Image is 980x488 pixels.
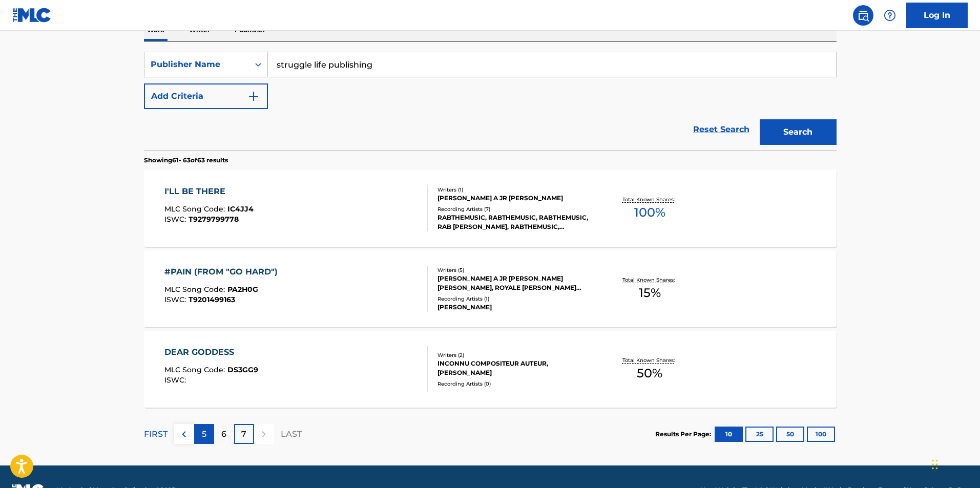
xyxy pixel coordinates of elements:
span: MLC Song Code : [164,365,227,374]
span: 100 % [634,203,665,222]
div: I'LL BE THERE [164,185,254,198]
button: Search [760,119,837,145]
button: 50 [776,427,804,442]
iframe: Chat Widget [929,439,980,488]
button: 25 [745,427,774,442]
span: ISWC : [164,295,189,304]
div: [PERSON_NAME] A JR [PERSON_NAME] [437,194,592,203]
p: Showing 61 - 63 of 63 results [144,156,228,165]
div: DEAR GODDESS [164,346,258,358]
a: Public Search [853,5,873,26]
div: Publisher Name [151,58,243,71]
button: Add Criteria [144,83,268,109]
img: 9d2ae6d4665cec9f34b9.svg [247,90,260,102]
p: 7 [241,428,246,440]
div: Writers ( 1 ) [437,186,592,194]
img: search [857,9,869,22]
button: 10 [715,427,743,442]
span: IC4JJ4 [227,204,254,214]
a: Reset Search [688,118,755,141]
a: #PAIN (FROM "GO HARD")MLC Song Code:PA2H0GISWC:T9201499163Writers (5)[PERSON_NAME] A JR [PERSON_N... [144,250,837,327]
div: Help [880,5,900,26]
div: #PAIN (FROM "GO HARD") [164,266,283,278]
a: I'LL BE THEREMLC Song Code:IC4JJ4ISWC:T9279799778Writers (1)[PERSON_NAME] A JR [PERSON_NAME]Recor... [144,170,837,247]
span: MLC Song Code : [164,204,227,214]
a: DEAR GODDESSMLC Song Code:DS3GG9ISWC:Writers (2)INCONNU COMPOSITEUR AUTEUR, [PERSON_NAME]Recordin... [144,331,837,408]
p: LAST [281,428,302,440]
p: Total Known Shares: [622,276,677,284]
div: Drag [932,449,938,480]
div: INCONNU COMPOSITEUR AUTEUR, [PERSON_NAME] [437,359,592,377]
span: T9279799778 [189,215,239,224]
span: T9201499163 [189,295,235,304]
span: ISWC : [164,215,189,224]
span: DS3GG9 [227,365,258,374]
span: 50 % [637,364,662,383]
p: FIRST [144,428,168,440]
div: Writers ( 2 ) [437,351,592,359]
div: Recording Artists ( 1 ) [437,295,592,303]
div: Recording Artists ( 7 ) [437,205,592,213]
div: [PERSON_NAME] A JR [PERSON_NAME] [PERSON_NAME], ROYALE [PERSON_NAME] [PERSON_NAME] [PERSON_NAME] [437,274,592,292]
div: Writers ( 5 ) [437,266,592,274]
p: Total Known Shares: [622,196,677,203]
img: MLC Logo [12,8,52,23]
img: left [178,428,190,440]
div: [PERSON_NAME] [437,303,592,312]
div: RABTHEMUSIC, RABTHEMUSIC, RABTHEMUSIC, RAB [PERSON_NAME], RABTHEMUSIC, RABTHEMUSIC [437,213,592,231]
p: 5 [202,428,206,440]
a: Log In [906,3,968,28]
span: ISWC : [164,375,189,385]
p: Results Per Page: [655,430,714,439]
span: 15 % [639,284,661,302]
div: Recording Artists ( 0 ) [437,380,592,388]
p: 6 [221,428,226,440]
button: 100 [807,427,835,442]
img: help [884,9,896,22]
span: MLC Song Code : [164,285,227,294]
form: Search Form [144,52,837,150]
span: PA2H0G [227,285,258,294]
p: Total Known Shares: [622,356,677,364]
